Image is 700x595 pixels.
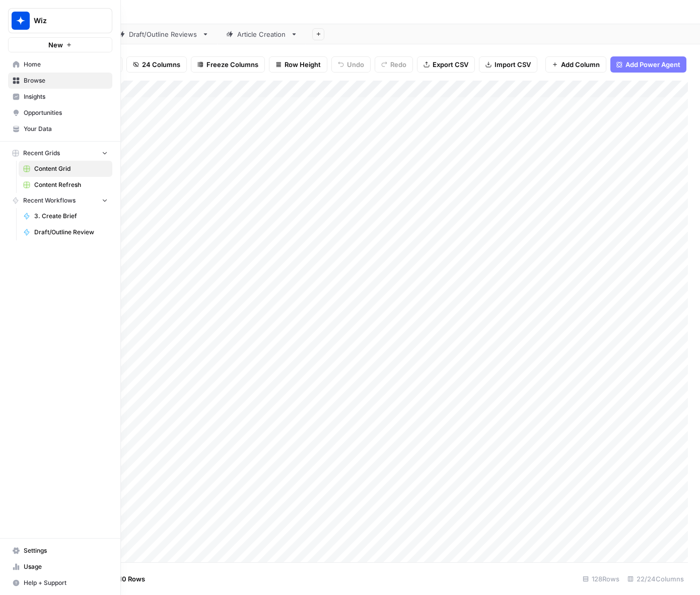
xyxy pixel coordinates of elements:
a: Content Grid [19,161,112,177]
button: Recent Grids [8,146,112,161]
a: Opportunities [8,105,112,121]
button: Import CSV [479,56,537,73]
span: Import CSV [495,59,531,70]
span: Content Refresh [34,180,108,189]
span: New [48,40,63,50]
button: Row Height [269,56,327,73]
span: Browse [24,76,108,85]
a: Article Creation [218,24,306,44]
span: Draft/Outline Review [34,228,108,237]
div: 22/24 Columns [623,571,688,587]
a: Home [8,56,112,73]
a: Draft/Outline Review [19,224,112,240]
span: Usage [24,562,108,571]
span: Export CSV [433,59,468,70]
span: Content Grid [34,164,108,173]
button: Redo [375,56,413,73]
div: 128 Rows [579,571,623,587]
span: Settings [24,546,108,555]
span: Home [24,60,108,69]
a: Draft/Outline Reviews [109,24,218,44]
span: Add Column [561,59,600,70]
span: Recent Grids [23,149,60,158]
button: Export CSV [417,56,475,73]
button: Help + Support [8,575,112,591]
div: Draft/Outline Reviews [129,29,198,39]
span: Freeze Columns [206,59,258,70]
a: Usage [8,559,112,575]
button: Workspace: Wiz [8,8,112,33]
span: Insights [24,92,108,101]
span: Redo [390,59,406,70]
span: Add Power Agent [625,59,680,70]
span: 3. Create Brief [34,212,108,221]
span: Help + Support [24,578,108,587]
button: New [8,37,112,52]
button: Recent Workflows [8,193,112,208]
a: Content Refresh [19,177,112,193]
a: Settings [8,543,112,559]
a: Insights [8,89,112,105]
button: 24 Columns [126,56,187,73]
a: Your Data [8,121,112,137]
span: 24 Columns [142,59,180,70]
span: Wiz [34,16,95,26]
button: Undo [331,56,371,73]
a: 3. Create Brief [19,208,112,224]
span: Recent Workflows [23,196,76,205]
div: Article Creation [237,29,287,39]
span: Row Height [285,59,321,70]
button: Freeze Columns [191,56,265,73]
span: Add 10 Rows [105,574,145,584]
button: Add Column [545,56,606,73]
a: Browse [8,73,112,89]
img: Wiz Logo [12,12,30,30]
span: Your Data [24,124,108,134]
span: Opportunities [24,108,108,117]
button: Add Power Agent [610,56,686,73]
span: Undo [347,59,364,70]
